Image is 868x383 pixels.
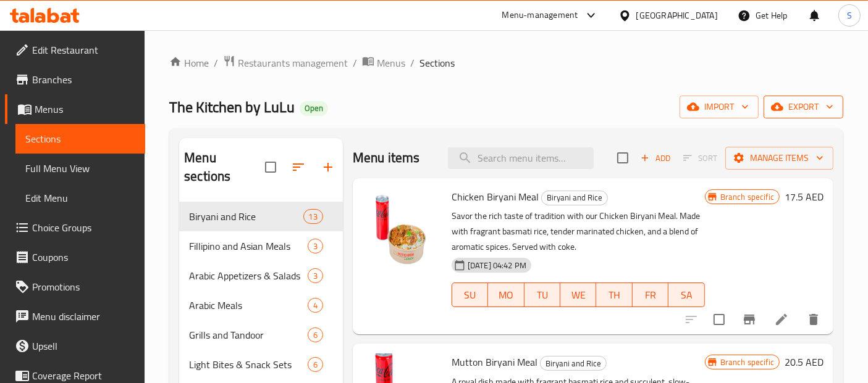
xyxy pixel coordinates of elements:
a: Home [169,56,209,70]
span: [DATE] 04:42 PM [463,260,531,271]
button: export [764,96,843,118]
span: Coupons [32,250,135,265]
nav: breadcrumb [169,55,843,71]
span: import [689,99,749,115]
a: Coupons [5,242,145,272]
a: Sections [15,124,145,154]
div: Light Bites & Snack Sets6 [179,350,343,379]
a: Upsell [5,331,145,361]
li: / [214,56,218,70]
div: items [308,327,323,342]
div: Fillipino and Asian Meals3 [179,231,343,261]
div: Menu-management [502,8,578,23]
div: Biryani and Rice13 [179,202,343,231]
img: Chicken Biryani Meal [363,188,442,267]
li: / [410,56,415,70]
input: search [448,147,594,169]
span: Fillipino and Asian Meals [189,239,308,253]
span: Biryani and Rice [542,191,607,205]
span: Chicken Biryani Meal [452,187,539,206]
span: Sections [419,56,455,70]
span: Manage items [735,150,824,166]
span: Upsell [32,339,135,353]
span: Branch specific [715,191,779,203]
button: import [680,96,759,118]
button: delete [799,305,828,334]
span: WE [565,286,591,304]
span: Select section first [675,149,725,168]
span: S [847,9,852,22]
span: Edit Restaurant [32,43,135,57]
span: Restaurants management [238,56,348,70]
button: MO [488,282,524,307]
span: Open [300,103,328,113]
span: Menus [377,56,405,70]
a: Choice Groups [5,213,145,242]
a: Menus [362,55,405,71]
div: Open [300,101,328,116]
span: 3 [308,241,322,252]
span: Branches [32,72,135,87]
span: MO [493,286,519,304]
a: Full Menu View [15,154,145,183]
a: Menu disclaimer [5,302,145,331]
a: Branches [5,65,145,94]
span: FR [638,286,664,304]
span: Sections [25,131,135,146]
span: 13 [304,211,322,223]
div: Light Bites & Snack Sets [189,357,308,372]
a: Promotions [5,272,145,302]
span: Select section [610,145,636,171]
span: TH [601,286,627,304]
div: items [308,268,323,283]
h2: Menu items [353,149,420,167]
span: SU [457,286,483,304]
span: export [773,99,833,115]
span: Sort sections [284,152,313,182]
div: Grills and Tandoor6 [179,320,343,350]
span: Grills and Tandoor [189,327,308,342]
button: TU [525,282,560,307]
span: Full Menu View [25,161,135,176]
button: SU [452,282,488,307]
span: Biryani and Rice [541,356,606,371]
span: 3 [308,270,322,282]
span: SA [673,286,699,304]
h6: 17.5 AED [785,188,824,205]
div: items [308,357,323,372]
h6: 20.5 AED [785,353,824,371]
p: Savor the rich taste of tradition with our Chicken Biryani Meal. Made with fragrant basmati rice,... [452,208,705,255]
a: Menus [5,94,145,124]
span: Menu disclaimer [32,309,135,324]
span: TU [529,286,555,304]
button: SA [668,282,704,307]
div: items [308,239,323,253]
a: Edit Menu [15,183,145,213]
div: Biryani and Rice [540,356,607,371]
span: Add [639,151,672,165]
button: TH [596,282,632,307]
span: The Kitchen by LuLu [169,93,295,121]
button: FR [633,282,668,307]
li: / [353,56,357,70]
button: Add section [313,152,343,182]
span: Promotions [32,279,135,294]
span: 4 [308,300,322,311]
span: Arabic Meals [189,298,308,313]
h2: Menu sections [184,149,265,186]
a: Edit Restaurant [5,35,145,65]
span: Menus [35,102,135,117]
span: Select to update [706,307,732,332]
div: Arabic Meals4 [179,290,343,320]
span: Branch specific [715,356,779,368]
span: Coverage Report [32,368,135,383]
span: Biryani and Rice [189,209,303,224]
div: [GEOGRAPHIC_DATA] [636,9,718,22]
span: Arabic Appetizers & Salads [189,268,308,283]
span: Add item [636,149,675,168]
span: Edit Menu [25,191,135,205]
